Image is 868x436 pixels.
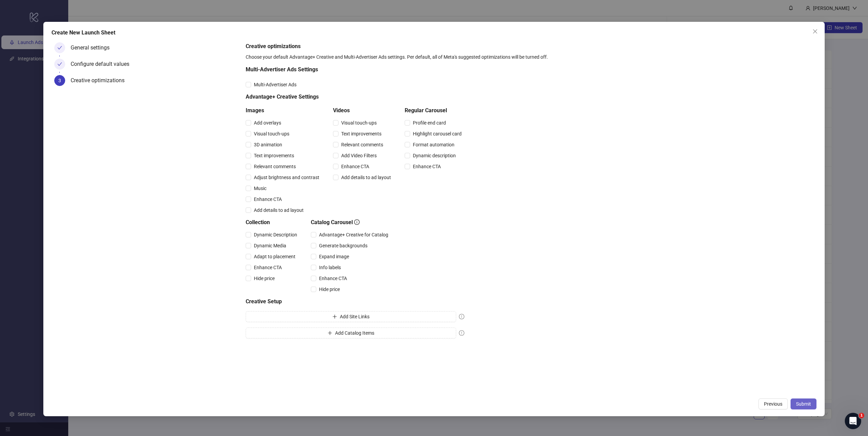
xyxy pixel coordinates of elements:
[332,314,337,319] span: plus
[246,106,322,115] h5: Images
[354,219,360,225] span: info-circle
[316,286,343,293] span: Hide price
[338,163,372,170] span: Enhance CTA
[316,242,370,249] span: Generate backgrounds
[251,119,284,127] span: Add overlays
[758,398,788,409] button: Previous
[14,60,123,72] p: How can we help?
[338,141,386,148] span: Relevant comments
[251,253,298,260] span: Adapt to placement
[459,330,464,336] span: exclamation-circle
[30,103,70,110] div: [PERSON_NAME]
[246,328,456,338] button: Add Catalog Items
[338,119,379,127] span: Visual touch-ups
[410,163,444,170] span: Enhance CTA
[311,218,391,227] h5: Catalog Carousel
[251,130,292,137] span: Visual touch-ups
[796,401,811,407] span: Submit
[71,103,95,110] div: • 35m ago
[405,106,464,115] h5: Regular Carousel
[410,141,457,148] span: Format automation
[316,275,350,282] span: Enhance CTA
[57,45,62,50] span: check
[14,160,122,167] div: Create a ticket
[14,96,28,110] img: Profile image for Laura
[335,330,374,336] span: Add Catalog Items
[859,413,864,418] span: 1
[316,231,391,238] span: Advantage+ Creative for Catalog
[26,230,42,235] span: Home
[810,26,821,37] button: Close
[764,401,782,407] span: Previous
[71,59,135,70] div: Configure default values
[246,42,814,50] h5: Creative optimizations
[14,125,114,132] div: Request a feature
[251,174,322,181] span: Adjust brightness and contrast
[246,218,300,227] h5: Collection
[251,141,285,148] span: 3D animation
[328,331,332,335] span: plus
[791,398,816,409] button: Submit
[246,53,814,61] div: Choose your default Advantage+ Creative and Multi-Advertiser Ads settings. Per default, all of Me...
[30,97,741,102] span: Hi [PERSON_NAME], ​ Happy to help you! This is usually due to the page not being connected in the...
[251,152,297,159] span: Text improvements
[117,11,130,23] div: Close
[340,314,370,319] span: Add Site Links
[459,314,464,319] span: exclamation-circle
[251,231,300,238] span: Dynamic Description
[251,264,285,271] span: Enhance CTA
[246,93,464,101] h5: Advantage+ Creative Settings
[333,106,394,115] h5: Videos
[251,275,277,282] span: Hide price
[91,230,114,235] span: Messages
[251,195,285,203] span: Enhance CTA
[7,90,129,116] div: Profile image for LauraHi [PERSON_NAME], ​ Happy to help you! This is usually due to the page not...
[58,78,61,83] span: 3
[71,42,115,53] div: General settings
[338,174,394,181] span: Add details to ad layout
[14,173,114,180] div: Report a Bug
[316,253,352,260] span: Expand image
[10,122,127,135] a: Request a feature
[246,66,464,74] h5: Multi-Advertiser Ads Settings
[57,62,62,67] span: check
[10,170,127,183] div: Report a Bug
[10,135,127,148] a: Documentation
[7,80,130,116] div: Recent messageProfile image for LauraHi [PERSON_NAME], ​ Happy to help you! This is usually due t...
[410,130,464,137] span: Highlight carousel card
[14,48,123,60] p: Hi [PERSON_NAME]
[845,413,861,429] iframe: Intercom live chat
[251,242,289,249] span: Dynamic Media
[246,297,464,306] h5: Creative Setup
[71,75,130,86] div: Creative optimizations
[68,213,136,240] button: Messages
[410,119,449,127] span: Profile end card
[812,29,818,34] span: close
[316,264,344,271] span: Info labels
[338,152,379,159] span: Add Video Filters
[251,81,299,88] span: Multi-Advertiser Ads
[14,86,122,93] div: Recent message
[246,311,456,322] button: Add Site Links
[251,206,306,214] span: Add details to ad layout
[251,185,269,192] span: Music
[338,130,384,137] span: Text improvements
[52,29,816,37] div: Create New Launch Sheet
[251,163,299,170] span: Relevant comments
[14,138,114,145] div: Documentation
[410,152,459,159] span: Dynamic description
